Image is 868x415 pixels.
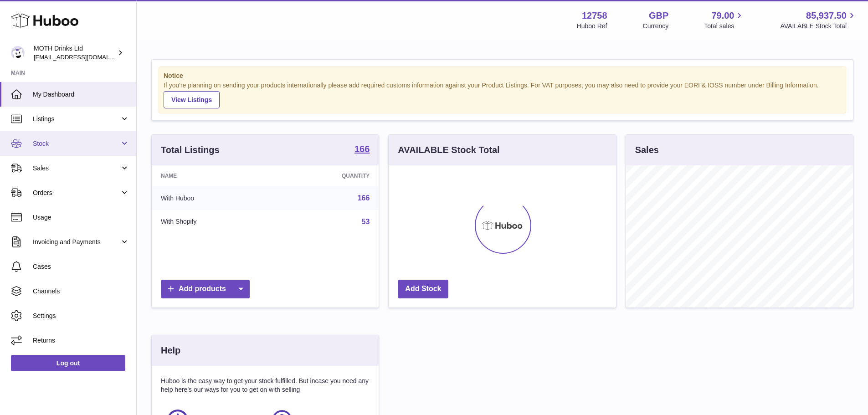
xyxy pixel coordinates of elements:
span: Total sales [704,22,745,31]
strong: Notice [164,72,841,80]
span: Usage [33,213,129,222]
td: With Huboo [152,186,274,210]
a: Log out [11,355,125,371]
th: Quantity [274,165,379,186]
a: 79.00 Total sales [704,10,745,31]
span: AVAILABLE Stock Total [780,22,857,31]
span: Cases [33,262,129,271]
h3: Sales [635,144,659,156]
td: With Shopify [152,210,274,234]
a: 166 [354,144,370,155]
span: Stock [33,139,120,148]
h3: Total Listings [161,144,220,156]
a: Add products [161,280,250,298]
span: My Dashboard [33,90,129,99]
span: Sales [33,164,120,173]
div: MOTH Drinks Ltd [34,44,116,61]
span: Invoicing and Payments [33,238,120,246]
p: Huboo is the easy way to get your stock fulfilled. But incase you need any help here's our ways f... [161,377,370,394]
th: Name [152,165,274,186]
span: Settings [33,312,129,320]
h3: Help [161,344,180,357]
span: Orders [33,189,120,197]
span: Returns [33,336,129,345]
span: [EMAIL_ADDRESS][DOMAIN_NAME] [34,53,134,61]
a: 85,937.50 AVAILABLE Stock Total [780,10,857,31]
strong: 166 [354,144,370,154]
div: If you're planning on sending your products internationally please add required customs informati... [164,81,841,108]
a: 53 [362,218,370,225]
span: 79.00 [711,10,734,22]
strong: GBP [649,10,668,22]
img: orders@mothdrinks.com [11,46,25,60]
h3: AVAILABLE Stock Total [398,144,499,156]
a: 166 [358,194,370,202]
strong: 12758 [582,10,607,22]
div: Huboo Ref [577,22,607,31]
span: 85,937.50 [806,10,847,22]
span: Listings [33,115,120,123]
a: View Listings [164,91,220,108]
a: Add Stock [398,280,448,298]
span: Channels [33,287,129,296]
div: Currency [643,22,669,31]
